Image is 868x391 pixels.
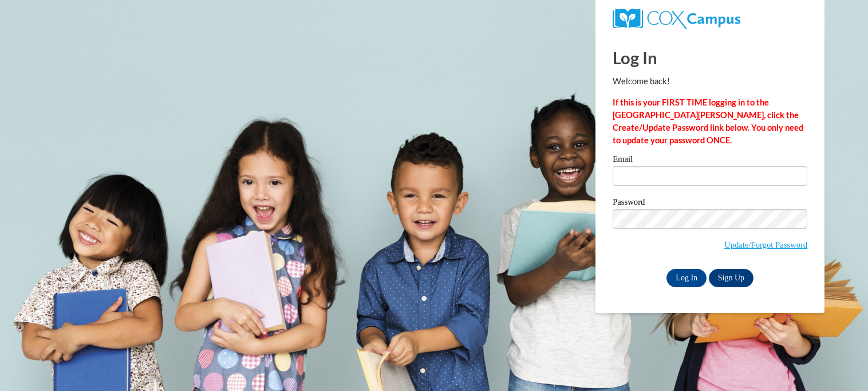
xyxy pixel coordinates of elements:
[724,240,807,249] a: Update/Forgot Password
[613,9,740,29] img: COX Campus
[666,269,707,287] input: Log In
[613,13,740,23] a: COX Campus
[613,46,807,69] h1: Log In
[613,198,807,209] label: Password
[613,75,807,88] p: Welcome back!
[613,155,807,166] label: Email
[709,269,753,287] a: Sign Up
[613,97,803,145] strong: If this is your FIRST TIME logging in to the [GEOGRAPHIC_DATA][PERSON_NAME], click the Create/Upd...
